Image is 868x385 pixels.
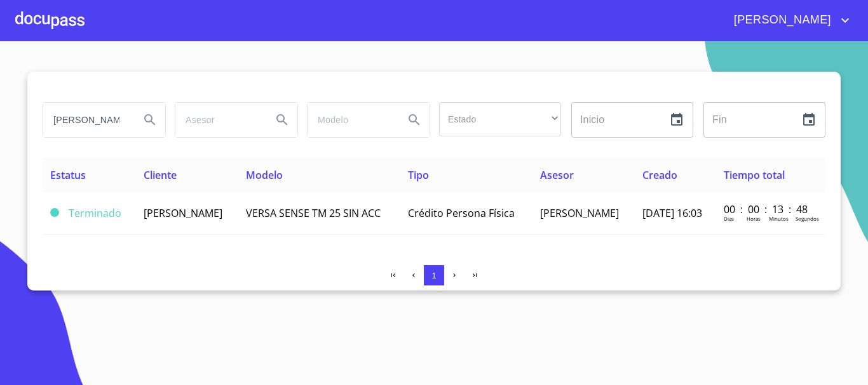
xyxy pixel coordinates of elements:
p: Horas [747,215,761,222]
button: Search [399,105,430,135]
button: 1 [424,265,444,285]
span: Terminado [69,206,121,220]
span: [PERSON_NAME] [144,206,222,220]
span: [PERSON_NAME] [540,206,619,220]
span: [DATE] 16:03 [642,206,702,220]
input: search [308,103,394,137]
span: Tiempo total [724,168,785,182]
p: 00 : 00 : 13 : 48 [724,202,810,216]
span: Cliente [144,168,177,182]
p: Segundos [796,215,819,222]
span: VERSA SENSE TM 25 SIN ACC [246,206,381,220]
button: account of current user [724,10,853,30]
button: Search [267,105,297,135]
span: Terminado [50,208,59,217]
p: Minutos [769,215,789,222]
span: Tipo [408,168,429,182]
button: Search [135,105,165,135]
span: [PERSON_NAME] [724,10,837,30]
span: Estatus [50,168,86,182]
span: Asesor [540,168,574,182]
input: search [43,103,130,137]
span: Creado [642,168,677,182]
p: Dias [724,215,734,222]
span: Crédito Persona Física [408,206,515,220]
span: Modelo [246,168,283,182]
span: 1 [431,271,436,280]
input: search [175,103,262,137]
div: ​ [439,102,561,136]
